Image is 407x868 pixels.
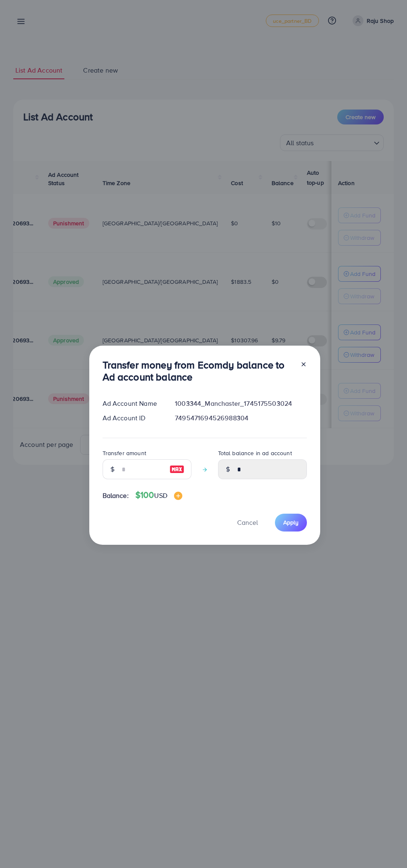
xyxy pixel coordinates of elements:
[103,449,146,457] label: Transfer amount
[218,449,292,457] label: Total balance in ad account
[96,413,169,423] div: Ad Account ID
[168,413,313,423] div: 7495471694526988304
[237,518,258,527] span: Cancel
[174,492,182,500] img: image
[103,491,129,500] span: Balance:
[154,491,167,500] span: USD
[168,399,313,408] div: 1003344_Manchaster_1745175503024
[103,359,294,383] h3: Transfer money from Ecomdy balance to Ad account balance
[372,831,401,862] iframe: Chat
[96,399,169,408] div: Ad Account Name
[135,490,182,500] h4: $100
[227,514,268,532] button: Cancel
[283,518,299,527] span: Apply
[275,514,307,532] button: Apply
[169,464,184,474] img: image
